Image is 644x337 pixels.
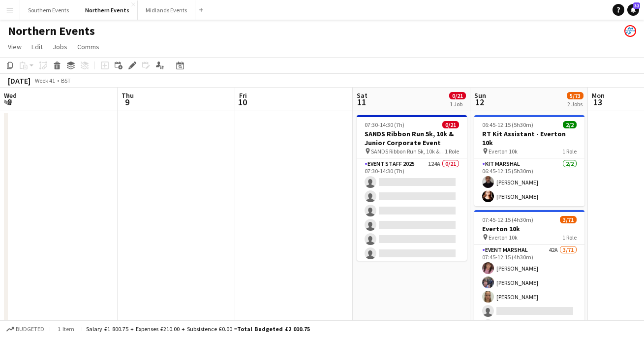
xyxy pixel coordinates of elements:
[474,91,486,100] span: Sun
[32,77,57,84] span: Week 41
[73,40,103,53] a: Comms
[474,224,584,233] h3: Everton 10k
[445,148,459,155] span: 1 Role
[77,42,99,51] span: Comms
[61,77,71,84] div: BST
[86,325,310,333] div: Salary £1 800.75 + Expenses £210.00 + Subsistence £0.00 =
[31,42,43,51] span: Edit
[627,4,639,16] a: 32
[8,76,31,86] div: [DATE]
[16,326,44,333] span: Budgeted
[562,148,577,155] span: 1 Role
[4,40,26,53] a: View
[120,96,134,108] span: 9
[8,24,95,38] h1: Northern Events
[355,96,368,108] span: 11
[53,42,67,51] span: Jobs
[28,40,47,53] a: Edit
[239,91,247,100] span: Fri
[474,115,584,206] app-job-card: 06:45-12:15 (5h30m)2/2RT Kit Assistant - Everton 10k Everton 10k1 RoleKit Marshal2/206:45-12:15 (...
[5,324,46,335] button: Budgeted
[238,96,247,108] span: 10
[590,96,605,108] span: 13
[474,158,584,206] app-card-role: Kit Marshal2/206:45-12:15 (5h30m)[PERSON_NAME][PERSON_NAME]
[482,121,533,128] span: 06:45-12:15 (5h30m)
[357,91,368,100] span: Sat
[20,0,77,20] button: Southern Events
[592,91,605,100] span: Mon
[2,96,17,108] span: 8
[138,0,195,20] button: Midlands Events
[489,148,518,155] span: Everton 10k
[371,148,445,155] span: SANDS Ribbon Run 5k, 10k & Junior Corporate Event
[54,325,78,333] span: 1 item
[474,129,584,147] h3: RT Kit Assistant - Everton 10k
[449,92,466,99] span: 0/21
[624,25,636,37] app-user-avatar: RunThrough Events
[442,121,459,128] span: 0/21
[357,115,467,261] app-job-card: 07:30-14:30 (7h)0/21SANDS Ribbon Run 5k, 10k & Junior Corporate Event SANDS Ribbon Run 5k, 10k & ...
[8,42,22,51] span: View
[563,121,577,128] span: 2/2
[567,92,583,99] span: 5/73
[560,216,577,223] span: 3/71
[122,91,134,100] span: Thu
[365,121,404,128] span: 07:30-14:30 (7h)
[237,325,310,333] span: Total Budgeted £2 010.75
[633,2,640,9] span: 32
[77,0,138,20] button: Northern Events
[357,129,467,147] h3: SANDS Ribbon Run 5k, 10k & Junior Corporate Event
[450,100,465,108] div: 1 Job
[562,234,577,241] span: 1 Role
[482,216,533,223] span: 07:45-12:15 (4h30m)
[473,96,486,108] span: 12
[49,40,71,53] a: Jobs
[4,91,17,100] span: Wed
[567,100,583,108] div: 2 Jobs
[489,234,518,241] span: Everton 10k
